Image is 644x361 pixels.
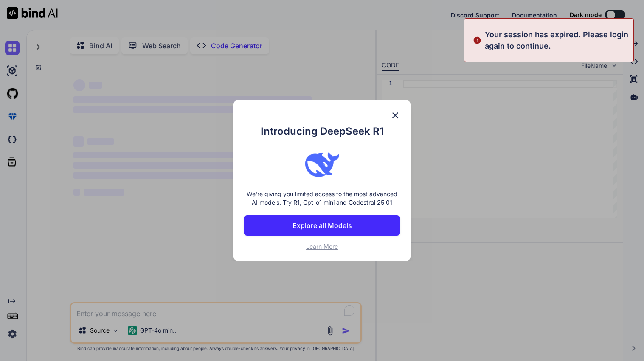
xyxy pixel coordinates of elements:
[244,190,400,207] p: We're giving you limited access to the most advanced AI models. Try R1, Gpt-o1 mini and Codestral...
[306,243,338,250] span: Learn More
[485,29,628,52] p: Your session has expired. Please login again to continue.
[390,110,400,120] img: close
[292,220,352,230] p: Explore all Models
[244,124,400,139] h1: Introducing DeepSeek R1
[244,215,400,236] button: Explore all Models
[473,29,481,52] img: alert
[305,147,339,181] img: bind logo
